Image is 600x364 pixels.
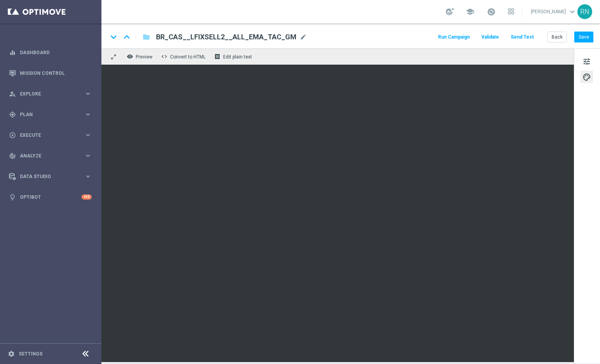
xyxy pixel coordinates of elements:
[108,31,119,43] i: keyboard_arrow_down
[159,51,209,62] button: code Convert to HTML
[568,7,577,16] span: keyboard_arrow_down
[125,51,156,62] button: remove_red_eye Preview
[9,90,84,97] div: Explore
[582,72,591,82] span: palette
[20,112,84,117] span: Plan
[300,34,307,41] span: mode_edit
[9,111,84,118] div: Plan
[9,70,92,76] button: Mission Control
[121,31,133,43] i: keyboard_arrow_up
[8,350,15,357] i: settings
[212,51,256,62] button: receipt Edit plain text
[20,187,82,207] a: Optibot
[509,32,535,42] button: Send Test
[530,6,577,18] a: [PERSON_NAME]keyboard_arrow_down
[84,111,92,118] i: keyboard_arrow_right
[577,4,592,19] div: RN
[9,194,16,201] i: lightbulb
[20,42,92,63] a: Dashboard
[9,152,16,159] i: track_changes
[170,54,206,60] span: Convert to HTML
[547,32,567,42] button: Back
[9,132,92,138] button: play_circle_outline Execute keyboard_arrow_right
[142,31,151,43] button: folder
[142,32,150,42] i: folder
[223,54,252,60] span: Edit plain text
[481,34,499,40] span: Validate
[9,132,16,139] i: play_circle_outline
[580,71,593,83] button: palette
[580,55,593,67] button: tune
[9,132,84,139] div: Execute
[9,42,92,63] div: Dashboard
[84,131,92,139] i: keyboard_arrow_right
[9,194,92,200] button: lightbulb Optibot +10
[20,133,84,138] span: Execute
[9,49,16,56] i: equalizer
[574,32,593,42] button: Save
[9,91,92,97] button: person_search Explore keyboard_arrow_right
[84,173,92,180] i: keyboard_arrow_right
[214,53,220,60] i: receipt
[466,7,474,16] span: school
[19,352,43,356] a: Settings
[480,32,500,42] button: Validate
[127,53,133,60] i: remove_red_eye
[20,63,92,83] a: Mission Control
[20,174,84,179] span: Data Studio
[161,53,167,60] span: code
[9,63,92,83] div: Mission Control
[9,111,16,118] i: gps_fixed
[82,194,92,200] div: +10
[9,187,92,207] div: Optibot
[9,111,92,118] button: gps_fixed Plan keyboard_arrow_right
[437,32,471,42] button: Run Campaign
[9,173,84,180] div: Data Studio
[84,90,92,97] i: keyboard_arrow_right
[9,49,92,56] button: equalizer Dashboard
[582,57,591,67] span: tune
[20,154,84,158] span: Analyze
[9,173,92,180] button: Data Studio keyboard_arrow_right
[84,152,92,159] i: keyboard_arrow_right
[9,152,84,159] div: Analyze
[136,54,153,60] span: Preview
[9,90,16,97] i: person_search
[156,32,296,42] span: BR_CAS__LFIXSELL2__ALL_EMA_TAC_GM
[9,153,92,159] button: track_changes Analyze keyboard_arrow_right
[20,92,84,96] span: Explore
